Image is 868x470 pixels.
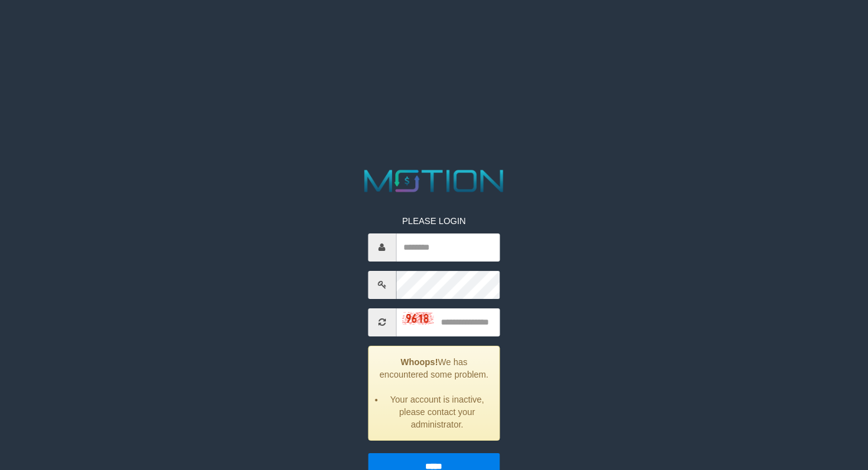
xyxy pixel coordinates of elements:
img: captcha [402,312,433,325]
p: PLEASE LOGIN [368,215,500,227]
li: Your account is inactive, please contact your administrator. [384,393,490,431]
strong: Whoops! [400,357,438,367]
img: MOTION_logo.png [358,166,510,196]
div: We has encountered some problem. [368,346,500,441]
